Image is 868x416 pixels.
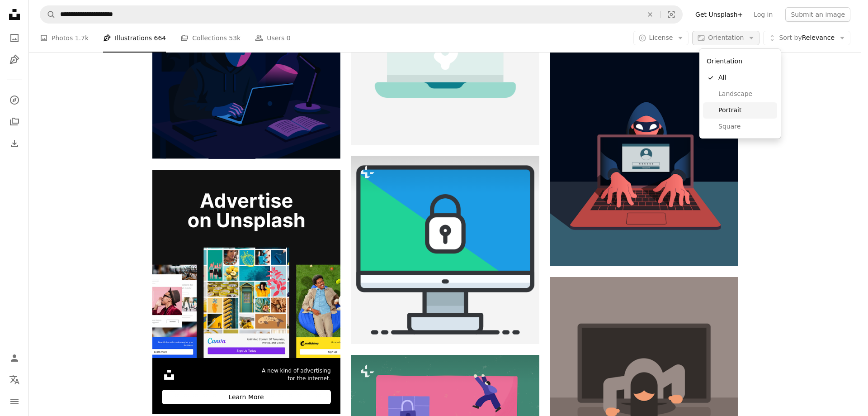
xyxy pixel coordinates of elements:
[699,49,781,139] div: Orientation
[708,34,744,41] span: Orientation
[718,122,774,131] span: Square
[703,53,777,70] div: Orientation
[692,31,759,45] button: Orientation
[718,73,774,82] span: All
[718,90,774,99] span: Landscape
[763,31,850,45] button: Sort byRelevance
[718,106,774,115] span: Portrait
